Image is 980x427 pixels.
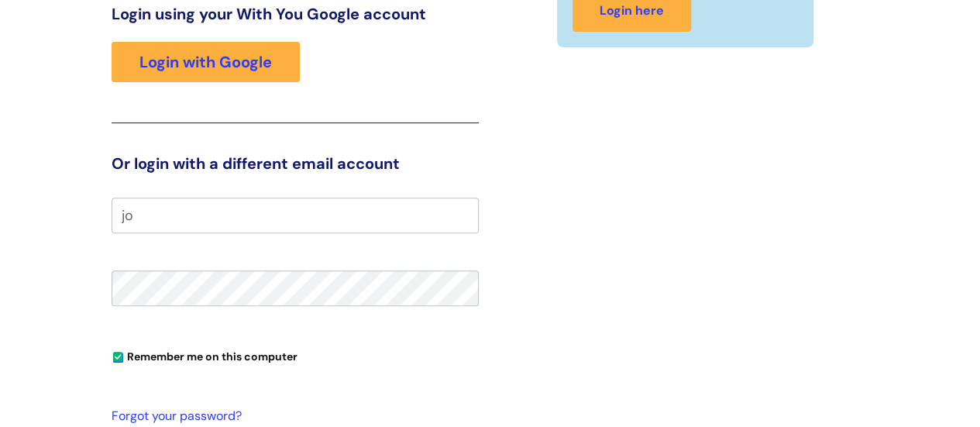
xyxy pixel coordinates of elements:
h3: Login using your With You Google account [112,5,479,23]
input: Your e-mail address [112,198,479,233]
label: Remember me on this computer [112,346,297,363]
div: You can uncheck this option if you're logging in from a shared device [112,343,479,368]
a: Login with Google [112,42,300,82]
input: Remember me on this computer [113,353,123,363]
h3: Or login with a different email account [112,154,479,173]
